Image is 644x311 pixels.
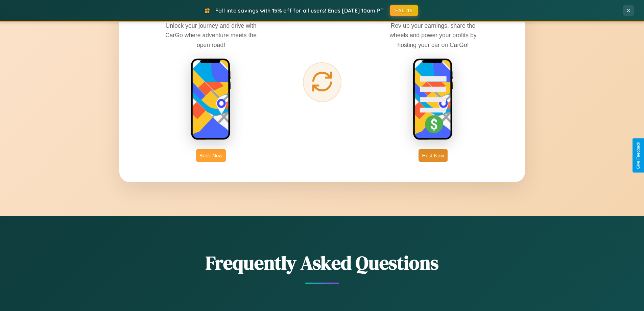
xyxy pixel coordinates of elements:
p: Unlock your journey and drive with CarGo where adventure meets the open road! [160,21,262,49]
span: Fall into savings with 15% off for all users! Ends [DATE] 10am PT. [215,7,385,14]
p: Rev up your earnings, share the wheels and power your profits by hosting your car on CarGo! [382,21,484,49]
h2: Frequently Asked Questions [119,250,525,276]
div: Give Feedback [636,142,641,169]
img: host phone [413,58,453,141]
button: Host Now [419,149,447,162]
button: Book Now [196,149,226,162]
button: FALL15 [390,5,418,16]
img: rent phone [191,58,231,141]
